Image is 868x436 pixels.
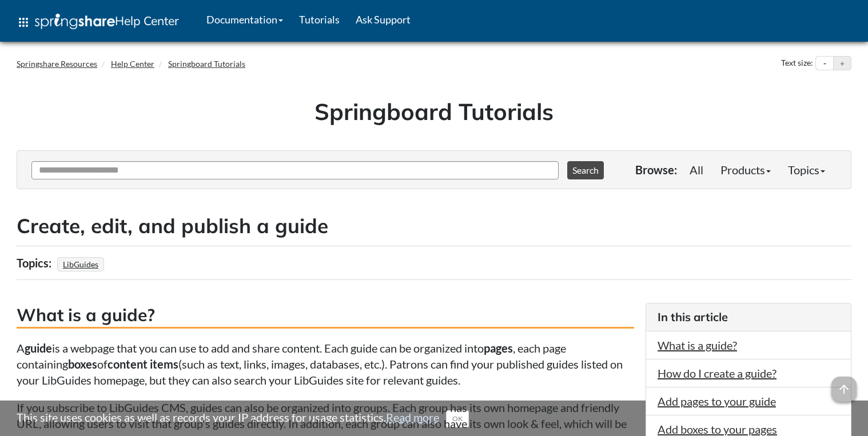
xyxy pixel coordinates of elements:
[831,378,857,391] a: arrow_upward
[834,57,851,70] button: Increase text size
[35,14,115,29] img: Springshare
[17,212,851,240] h2: Create, edit, and publish a guide
[61,256,100,273] a: LibGuides
[115,13,179,28] span: Help Center
[658,394,776,408] a: Add pages to your guide
[111,59,154,69] a: Help Center
[712,158,779,181] a: Products
[17,59,97,69] a: Springshare Resources
[5,409,863,427] div: This site uses cookies as well as records your IP address for usage statistics.
[25,341,52,355] strong: guide
[658,366,777,380] a: How do I create a guide?
[9,5,187,39] a: apps Help Center
[198,5,291,34] a: Documentation
[779,56,815,71] div: Text size:
[567,161,604,179] button: Search
[68,357,97,371] strong: boxes
[348,5,419,34] a: Ask Support
[107,357,178,371] strong: content items
[779,158,834,181] a: Topics
[635,162,677,178] p: Browse:
[291,5,348,34] a: Tutorials
[17,303,634,329] h3: What is a guide?
[658,338,737,352] a: What is a guide?
[658,422,777,436] a: Add boxes to your pages
[831,377,857,402] span: arrow_upward
[484,341,513,355] strong: pages
[25,95,843,127] h1: Springboard Tutorials
[168,59,245,69] a: Springboard Tutorials
[17,15,30,29] span: apps
[681,158,712,181] a: All
[17,252,54,274] div: Topics:
[17,340,634,388] p: A is a webpage that you can use to add and share content. Each guide can be organized into , each...
[658,309,839,325] h3: In this article
[816,57,833,70] button: Decrease text size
